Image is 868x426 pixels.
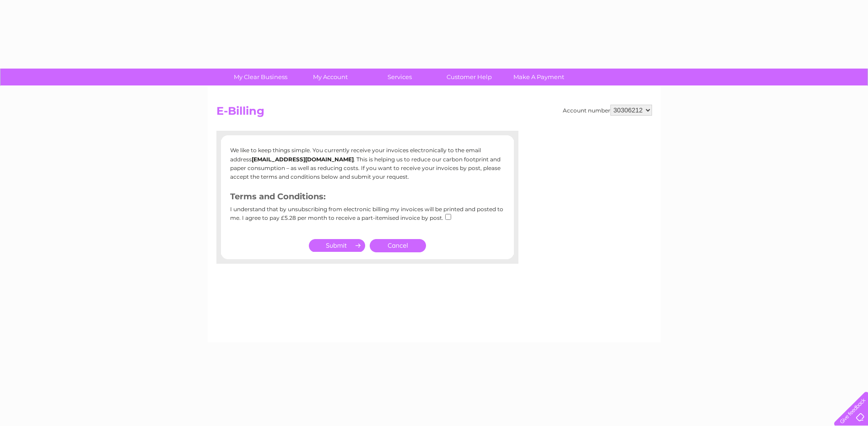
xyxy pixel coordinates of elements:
[431,69,507,85] a: Customer Help
[501,69,577,85] a: Make A Payment
[223,69,298,85] a: My Clear Business
[362,69,437,85] a: Services
[230,206,505,228] div: I understand that by unsubscribing from electronic billing my invoices will be printed and posted...
[230,190,505,206] h3: Terms and Conditions:
[309,239,365,252] input: Submit
[216,105,652,122] h2: E-Billing
[292,69,368,85] a: My Account
[252,156,354,163] b: [EMAIL_ADDRESS][DOMAIN_NAME]
[230,146,505,181] p: We like to keep things simple. You currently receive your invoices electronically to the email ad...
[563,105,652,116] div: Account number
[370,239,426,252] a: Cancel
